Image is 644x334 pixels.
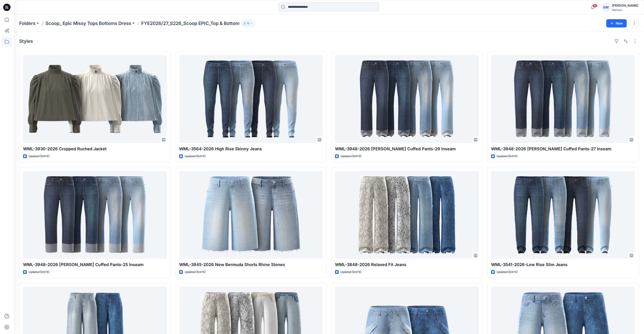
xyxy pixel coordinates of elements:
p: WML-3930-2026 Cropped Ruched Jacket [23,146,167,152]
p: Updated [DATE] [185,270,205,275]
p: Updated [DATE] [29,270,49,275]
a: WML-3945-2026 New Bermuda Shorts Rhine Stones [179,171,323,259]
h4: Styles [19,38,33,44]
p: WML-3945-2026 New Bermuda Shorts Rhine Stones [179,261,323,268]
div: GM [602,3,610,11]
p: Updated [DATE] [341,154,361,159]
a: WML-3564-2026 High Rise Skinny Jeans [179,55,323,143]
p: WML-3948-2026 [PERSON_NAME] Cuffed Pants-27 Inseam [491,146,635,152]
p: FYE2026/27_S226_Scoop EPIC_Top & Bottom [141,20,240,27]
a: WML-3541-2026-Low Rise Slim Jeans [491,171,635,259]
p: WML-3948-2026 [PERSON_NAME] Cuffed Pants-25 Inseam [23,261,167,268]
p: Updated [DATE] [497,270,517,275]
button: New [606,19,627,27]
span: 16 [592,4,597,8]
p: Updated [DATE] [497,154,517,159]
p: 11 [247,21,249,26]
p: WML-3948-2026 [PERSON_NAME] Cuffed Pants-29 Inseam [335,146,479,152]
a: WML-3930-2026 Cropped Ruched Jacket [23,55,167,143]
p: Updated [DATE] [341,270,361,275]
div: [PERSON_NAME] [612,3,638,8]
a: WML-3948-2026 Benton Cuffed Pants-25 Inseam [23,171,167,259]
div: Walmart [612,8,638,12]
button: 11 [241,20,255,27]
a: Scoop_ Epic Missy Tops Bottoms Dress [45,20,131,27]
p: WML-3541-2026-Low Rise Slim Jeans [491,261,635,268]
a: WML-3848-2026 Relaxed Fit Jeans [335,171,479,259]
p: WML-3848-2026 Relaxed Fit Jeans [335,261,479,268]
p: Updated [DATE] [185,154,205,159]
a: Folders [19,20,35,27]
a: WML-3948-2026 Benton Cuffed Pants-27 Inseam [491,55,635,143]
a: WML-3948-2026 Benton Cuffed Pants-29 Inseam [335,55,479,143]
p: WML-3564-2026 High Rise Skinny Jeans [179,146,323,152]
p: Updated [DATE] [29,154,49,159]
